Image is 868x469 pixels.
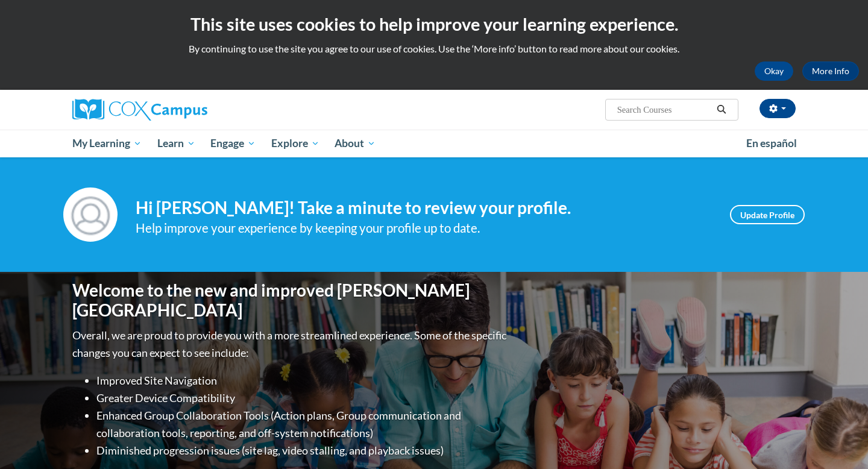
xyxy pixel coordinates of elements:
[755,61,793,81] button: Okay
[96,442,509,459] li: Diminished progression issues (site lag, video stalling, and playback issues)
[746,137,797,150] span: En español
[9,42,859,55] p: By continuing to use the site you agree to our use of cookies. Use the ‘More info’ button to read...
[72,99,301,121] a: Cox Campus
[802,61,859,81] a: More Info
[712,102,731,117] button: Search
[738,131,805,156] a: En español
[136,198,712,218] h4: Hi [PERSON_NAME]! Take a minute to review your profile.
[63,187,118,242] img: Profile Image
[72,136,142,151] span: My Learning
[157,136,195,151] span: Learn
[96,389,509,407] li: Greater Device Compatibility
[820,421,858,459] iframe: Button to launch messaging window
[759,99,796,118] button: Account Settings
[203,130,263,157] a: Engage
[72,327,509,362] p: Overall, we are proud to provide you with a more streamlined experience. Some of the specific cha...
[263,130,327,157] a: Explore
[335,136,376,151] span: About
[732,392,756,416] iframe: Close message
[210,136,256,151] span: Engage
[96,372,509,389] li: Improved Site Navigation
[149,130,203,157] a: Learn
[136,218,712,238] div: Help improve your experience by keeping your profile up to date.
[54,130,814,157] div: Main menu
[9,12,859,36] h2: This site uses cookies to help improve your learning experience.
[72,99,207,121] img: Cox Campus
[72,280,509,321] h1: Welcome to the new and improved [PERSON_NAME][GEOGRAPHIC_DATA]
[616,102,712,117] input: Search Courses
[730,205,805,224] a: Update Profile
[64,130,149,157] a: My Learning
[327,130,384,157] a: About
[96,407,509,442] li: Enhanced Group Collaboration Tools (Action plans, Group communication and collaboration tools, re...
[271,136,319,151] span: Explore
